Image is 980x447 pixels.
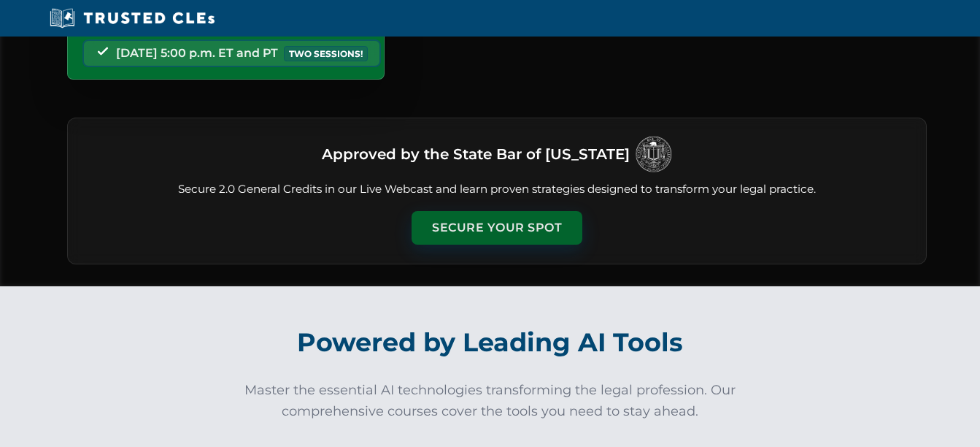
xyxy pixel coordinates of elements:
[85,181,908,198] p: Secure 2.0 General Credits in our Live Webcast and learn proven strategies designed to transform ...
[45,7,220,29] img: Trusted CLEs
[412,211,582,245] button: Secure Your Spot
[636,136,672,172] img: Logo
[86,317,895,368] h2: Powered by Leading AI Tools
[322,141,630,167] h3: Approved by the State Bar of [US_STATE]
[235,380,746,422] p: Master the essential AI technologies transforming the legal profession. Our comprehensive courses...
